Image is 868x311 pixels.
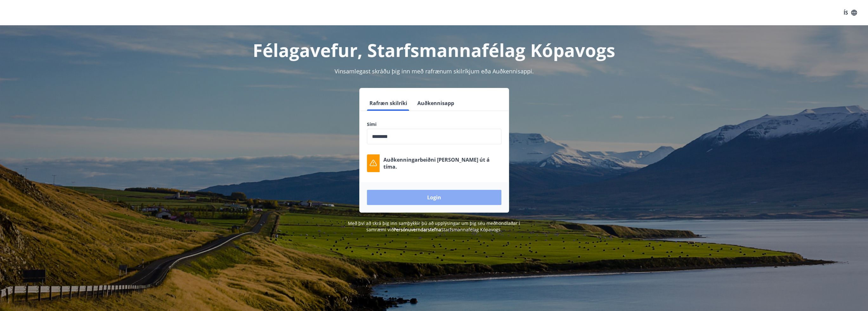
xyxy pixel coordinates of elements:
label: Sími [367,121,501,128]
button: Login [367,190,501,205]
p: Auðkenningarbeiðni [PERSON_NAME] út á tíma. [383,156,501,170]
button: ÍS [840,7,860,18]
span: Vinsamlegast skráðu þig inn með rafrænum skilríkjum eða Auðkennisappi. [335,67,534,75]
h1: Félagavefur, Starfsmannafélag Kópavogs [213,38,655,62]
button: Rafræn skilríki [367,96,410,111]
a: Persónuverndarstefna [394,227,441,233]
button: Auðkennisapp [415,96,457,111]
span: Með því að skrá þig inn samþykkir þú að upplýsingar um þig séu meðhöndlaðar í samræmi við Starfsm... [348,220,520,233]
